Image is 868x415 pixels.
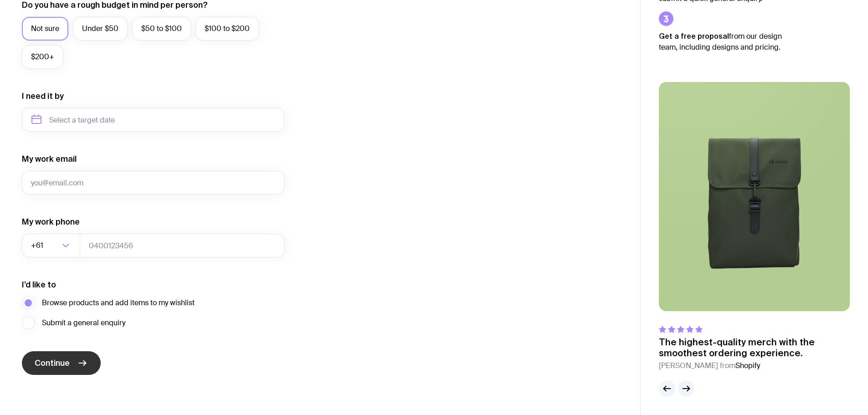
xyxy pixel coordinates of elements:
[659,32,729,40] strong: Get a free proposal
[42,318,125,328] span: Submit a general enquiry
[659,360,850,371] cite: [PERSON_NAME] from
[73,17,128,41] label: Under $50
[22,351,101,375] button: Continue
[42,297,195,308] span: Browse products and add items to my wishlist
[80,234,284,257] input: 0400123456
[22,91,64,102] label: I need it by
[45,234,59,257] input: Search for option
[35,358,70,369] span: Continue
[659,337,850,359] p: The highest-quality merch with the smoothest ordering experience.
[735,361,760,370] span: Shopify
[195,17,259,41] label: $100 to $200
[31,234,45,257] span: +61
[659,31,796,53] p: from our design team, including designs and pricing.
[22,108,284,132] input: Select a target date
[22,234,80,257] div: Search for option
[22,45,63,69] label: $200+
[22,17,68,41] label: Not sure
[132,17,191,41] label: $50 to $100
[22,154,77,164] label: My work email
[22,279,56,290] label: I’d like to
[22,216,80,227] label: My work phone
[22,171,284,195] input: you@email.com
